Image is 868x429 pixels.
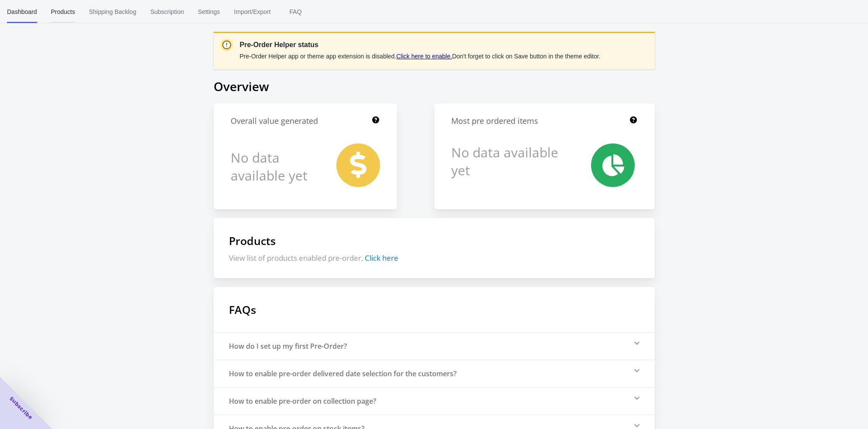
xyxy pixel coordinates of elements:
span: Import/Export [234,0,271,23]
div: How to enable pre-order on collection page? [229,396,376,406]
span: Subscription [150,0,184,23]
span: Pre-Order Helper app or theme app extension is disabled. [240,53,397,60]
span: Don't forget to click on Save button in the theme editor. [452,53,601,60]
span: Subscribe [8,395,34,421]
span: Settings [198,0,220,23]
span: Dashboard [7,0,37,23]
span: Click here [365,253,398,263]
a: Click here to enable. [396,53,452,60]
div: How do I set up my first Pre-Order? [229,341,347,351]
h1: Overall value generated [231,116,318,126]
div: How to enable pre-order delivered date selection for the customers? [229,369,456,378]
p: Pre-Order Helper status [240,40,601,50]
span: Shipping Backlog [89,0,136,23]
h1: No data available yet [451,143,560,179]
p: View list of products enabled pre-order, [229,253,640,263]
span: Products [51,0,75,23]
h1: No data available yet [231,143,318,189]
h1: FAQs [214,287,655,332]
h1: Most pre ordered items [451,116,538,126]
span: FAQ [285,0,307,23]
h1: Products [229,233,640,248]
h1: Overview [214,78,655,95]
